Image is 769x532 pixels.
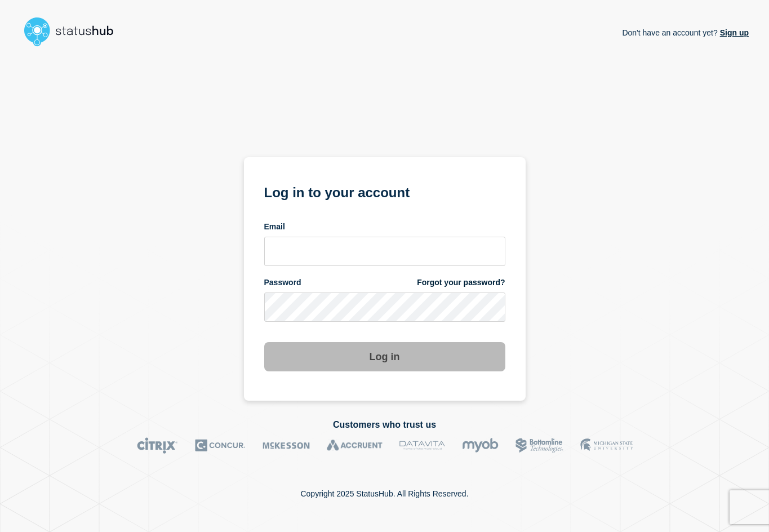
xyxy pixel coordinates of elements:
[20,420,749,430] h2: Customers who trust us
[137,437,178,454] img: Citrix logo
[580,437,633,454] img: MSU logo
[20,14,127,50] img: StatusHub logo
[622,19,749,46] p: Don't have an account yet?
[399,437,445,454] img: DataVita logo
[327,437,383,454] img: Accruent logo
[462,437,499,454] img: myob logo
[264,277,301,288] span: Password
[264,221,285,232] span: Email
[515,437,563,454] img: Bottomline logo
[264,342,505,371] button: Log in
[263,437,310,454] img: McKesson logo
[718,28,749,37] a: Sign up
[264,292,505,322] input: password input
[264,181,505,202] h1: Log in to your account
[195,437,246,454] img: Concur logo
[300,489,468,498] p: Copyright 2025 StatusHub. All Rights Reserved.
[264,237,505,266] input: email input
[417,277,505,288] a: Forgot your password?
